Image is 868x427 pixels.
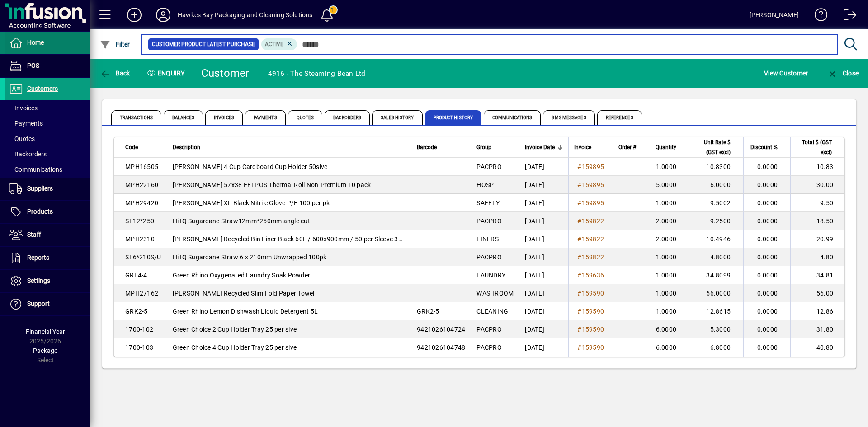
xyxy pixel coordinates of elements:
[173,142,200,152] span: Description
[582,235,604,243] span: 159822
[790,212,844,230] td: 18.50
[173,253,327,261] span: Hi IQ Sugarcane Straw 6 x 210mm Unwrapped 100pk
[582,199,604,206] span: 159895
[152,40,255,49] span: Customer Product Latest Purchase
[98,36,132,52] button: Filter
[656,142,684,152] div: Quantity
[577,344,581,351] span: #
[650,158,689,176] td: 1.0000
[178,8,313,22] div: Hawkes Bay Packaging and Cleaning Solutions
[149,7,178,23] button: Profile
[689,248,743,266] td: 4.8000
[764,66,808,80] span: View Customer
[125,142,138,152] span: Code
[476,217,502,225] span: PACPRO
[205,110,243,125] span: Invoices
[173,344,297,351] span: Green Choice 4 Cup Holder Tray 25 per slve
[476,344,502,351] span: PACPRO
[582,253,604,261] span: 159822
[750,8,799,22] div: [PERSON_NAME]
[476,142,491,152] span: Group
[5,32,90,54] a: Home
[27,62,39,69] span: POS
[618,142,644,152] div: Order #
[33,347,57,354] span: Package
[173,199,330,206] span: [PERSON_NAME] XL Black Nitrile Glove P/F 100 per pk
[173,163,328,170] span: [PERSON_NAME] 4 Cup Cardboard Cup Holder 50slve
[476,272,505,279] span: LAUNDRY
[27,231,41,238] span: Staff
[689,284,743,302] td: 56.0000
[417,344,465,351] span: 9421026104748
[582,217,604,225] span: 159822
[790,194,844,212] td: 9.50
[5,178,90,200] a: Suppliers
[837,2,857,31] a: Logout
[574,343,607,352] a: #159590
[5,162,90,177] a: Communications
[164,110,203,125] span: Balances
[689,230,743,248] td: 10.4946
[582,344,604,351] span: 159590
[689,302,743,320] td: 12.8615
[790,248,844,266] td: 4.80
[582,163,604,170] span: 159895
[125,163,158,170] span: MPH16505
[100,70,130,77] span: Back
[26,328,65,335] span: Financial Year
[577,272,581,279] span: #
[5,55,90,77] a: POS
[689,158,743,176] td: 10.8300
[689,176,743,194] td: 6.0000
[762,65,810,81] button: View Customer
[9,166,62,173] span: Communications
[790,338,844,357] td: 40.80
[98,65,132,81] button: Back
[476,253,502,261] span: PACPRO
[519,266,568,284] td: [DATE]
[120,7,149,23] button: Add
[9,135,35,142] span: Quotes
[574,252,607,262] a: #159822
[519,176,568,194] td: [DATE]
[650,266,689,284] td: 1.0000
[27,208,53,215] span: Products
[5,224,90,246] a: Staff
[577,326,581,333] span: #
[695,137,731,157] span: Unit Rate $ (GST excl)
[519,248,568,266] td: [DATE]
[9,150,47,158] span: Backorders
[597,110,642,125] span: References
[288,110,323,125] span: Quotes
[695,137,739,157] div: Unit Rate $ (GST excl)
[27,39,44,46] span: Home
[27,185,53,192] span: Suppliers
[796,137,840,157] div: Total $ (GST excl)
[140,66,194,80] div: Enquiry
[519,302,568,320] td: [DATE]
[173,308,318,315] span: Green Rhino Lemon Dishwash Liquid Detergent 5L
[650,230,689,248] td: 2.0000
[790,320,844,338] td: 31.80
[519,320,568,338] td: [DATE]
[582,181,604,188] span: 159895
[650,302,689,320] td: 1.0000
[476,235,499,243] span: LINERS
[574,142,607,152] div: Invoice
[577,253,581,261] span: #
[417,308,439,315] span: GRK2-5
[325,110,370,125] span: Backorders
[650,212,689,230] td: 2.0000
[743,212,790,230] td: 0.0000
[689,212,743,230] td: 9.2500
[476,290,514,297] span: WASHROOM
[574,142,591,152] span: Invoice
[656,142,676,152] span: Quantity
[525,142,563,152] div: Invoice Date
[173,181,371,188] span: [PERSON_NAME] 57x38 EFTPOS Thermal Roll Non-Premium 10 pack
[484,110,541,125] span: Communications
[9,104,38,112] span: Invoices
[577,163,581,170] span: #
[111,110,161,125] span: Transactions
[5,100,90,116] a: Invoices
